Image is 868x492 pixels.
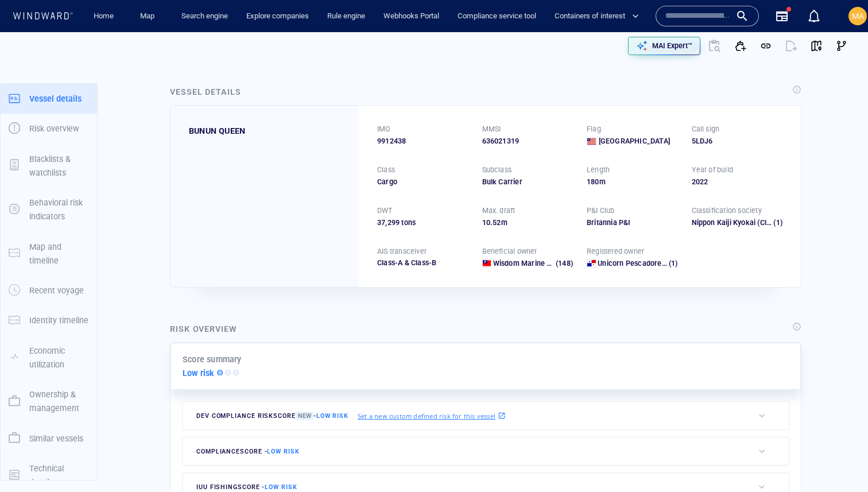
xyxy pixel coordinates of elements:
[29,196,89,224] p: Behavioral risk indicators
[587,165,610,175] p: Length
[819,440,859,483] iframe: Chat
[1,188,97,232] button: Behavioral risk indicators
[196,483,297,491] span: IUU Fishing score -
[189,124,245,138] div: BUNUN QUEEN
[29,388,89,416] p: Ownership & management
[587,246,644,257] p: Registered owner
[196,448,300,455] span: compliance score -
[1,232,97,276] button: Map and timeline
[599,136,670,146] span: [GEOGRAPHIC_DATA]
[29,284,84,297] p: Recent voyage
[482,206,516,216] p: Max. draft
[1,247,97,258] a: Map and timeline
[493,259,580,268] span: Wisdom Marine Lines S.a.
[753,33,778,59] button: Get link
[482,218,490,227] span: 10
[170,322,237,336] div: Risk overview
[377,246,427,257] p: AIS transceiver
[405,258,409,267] span: &
[554,258,573,269] span: (148)
[89,6,118,26] a: Home
[667,258,678,269] span: (1)
[1,144,97,188] button: Blacklists & watchlists
[1,285,97,296] a: Recent voyage
[1,336,97,380] button: Economic utilization
[692,206,762,216] p: Classification society
[587,206,615,216] p: P&I Club
[29,432,83,445] p: Similar vessels
[829,33,854,59] button: Visual Link Analysis
[598,258,677,269] a: Unicorn Pescadores Sa (1)
[493,258,573,269] a: Wisdom Marine Lines S.a. (148)
[1,160,97,171] a: Blacklists & watchlists
[493,218,501,227] span: 52
[550,6,649,26] button: Containers of interest
[692,136,783,146] div: 5LDJ6
[1,92,97,103] a: Vessel details
[177,6,232,26] a: Search engine
[377,258,402,267] span: Class-A
[1,469,97,480] a: Technical details
[316,412,348,420] span: Low risk
[1,379,97,424] button: Ownership & management
[29,92,82,106] p: Vessel details
[587,218,678,228] div: Britannia P&I
[482,246,537,257] p: Beneficial owner
[131,6,168,26] button: Map
[377,165,395,175] p: Class
[599,177,606,186] span: m
[1,84,97,114] button: Vessel details
[587,177,599,186] span: 180
[296,412,313,420] span: New
[358,409,506,422] a: Set a new custom defined risk for this vessel
[598,259,676,268] span: Unicorn Pescadores Sa
[242,6,313,26] a: Explore companies
[852,11,864,21] span: MA
[772,218,782,228] span: (1)
[377,206,393,216] p: DWT
[85,6,122,26] button: Home
[482,136,573,146] div: 636021319
[692,218,772,228] div: Nippon Kaiji Kyokai (ClassNK)
[379,6,444,26] a: Webhooks Portal
[377,177,468,187] div: Cargo
[482,177,573,187] div: Bulk Carrier
[1,432,97,443] a: Similar vessels
[183,352,242,366] p: Score summary
[692,218,783,228] div: Nippon Kaiji Kyokai (ClassNK)
[267,448,299,455] span: Low risk
[323,6,370,26] a: Rule engine
[453,6,541,26] a: Compliance service tool
[628,37,700,55] button: MAI Expert™
[29,462,89,490] p: Technical details
[728,33,753,59] button: Add to vessel list
[183,366,215,380] p: Low risk
[377,124,391,134] p: IMO
[804,33,829,59] button: View on map
[1,351,97,362] a: Economic utilization
[692,177,783,187] div: 2022
[692,124,720,134] p: Call sign
[482,165,512,175] p: Subclass
[555,10,639,23] span: Containers of interest
[807,9,821,23] div: Notification center
[170,85,241,99] div: Vessel details
[501,218,507,227] span: m
[1,424,97,454] button: Similar vessels
[402,258,436,267] span: Class-B
[652,41,692,51] p: MAI Expert™
[358,411,495,421] p: Set a new custom defined risk for this vessel
[692,165,734,175] p: Year of build
[1,114,97,144] button: Risk overview
[1,276,97,305] button: Recent voyage
[265,483,297,491] span: Low risk
[29,344,89,372] p: Economic utilization
[1,305,97,335] button: Identity timeline
[377,136,406,146] span: 9912438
